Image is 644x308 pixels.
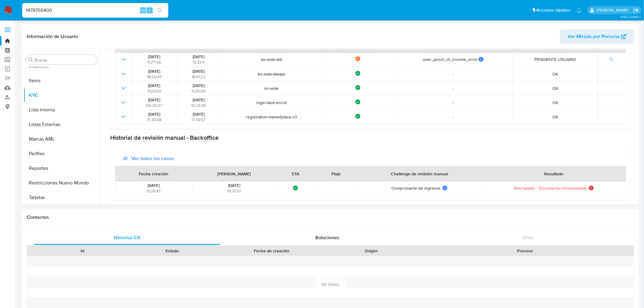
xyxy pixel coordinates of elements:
[28,57,33,62] button: Buscar
[23,161,100,176] button: Reportes
[34,57,95,63] input: Buscar
[42,248,123,254] div: Id
[23,117,100,132] button: Listas Externas
[331,248,412,254] div: Origen
[577,8,582,13] a: Notificaciones
[523,234,533,241] span: Chat
[153,6,166,15] button: search-icon
[23,103,100,117] button: Lista Interna
[141,7,145,13] span: Alt
[23,190,100,205] button: Tarjetas
[537,7,571,13] span: Accesos rápidos
[27,33,78,40] h1: Información de Usuario
[560,29,634,44] button: Ver Mirada por Persona
[23,132,100,146] button: Marcas AML
[27,214,634,220] h1: Contactos
[316,234,340,241] span: Soluciones
[149,7,151,13] span: s
[568,29,620,44] span: Ver Mirada por Persona
[23,146,100,161] button: Perfiles
[597,7,631,13] p: gregorio.negri@mercadolibre.com
[23,88,100,103] button: KYC
[23,73,100,88] button: Items
[23,176,100,190] button: Restricciones Nuevo Mundo
[131,248,212,254] div: Estado
[221,248,322,254] div: Fecha de creación
[633,7,639,13] a: Salir
[420,248,630,254] div: Proceso
[22,6,168,14] input: Buscar usuario o caso...
[114,234,140,241] span: Historial CX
